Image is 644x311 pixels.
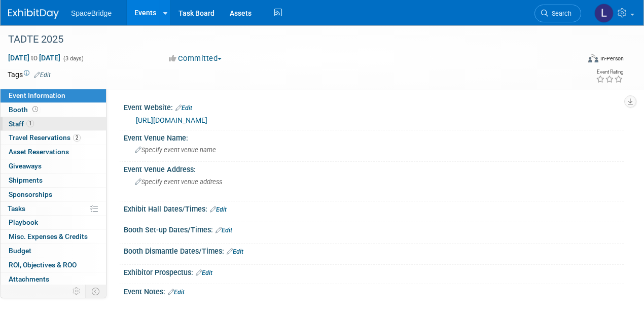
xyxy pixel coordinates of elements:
a: Event Information [1,89,106,102]
div: Event Website: [124,100,624,113]
span: Tasks [8,204,25,213]
div: TADTE 2025 [5,30,571,49]
div: Exhibit Hall Dates/Times: [124,201,624,215]
span: SpaceBridge [71,9,112,17]
span: (3 days) [62,55,84,62]
a: ROI, Objectives & ROO [1,258,106,272]
span: Giveaways [9,162,42,170]
span: Sponsorships [9,190,52,198]
div: Booth Dismantle Dates/Times: [124,244,624,257]
a: Giveaways [1,159,106,173]
div: In-Person [600,55,624,62]
td: Personalize Event Tab Strip [68,285,86,298]
span: Search [548,10,571,17]
a: Edit [168,289,185,296]
span: Travel Reservations [9,133,81,142]
a: Booth [1,103,106,117]
a: Edit [227,248,243,255]
div: Event Format [534,53,624,68]
td: Toggle Event Tabs [86,285,106,298]
img: ExhibitDay [8,9,59,19]
img: Format-Inperson.png [588,54,598,62]
div: Event Notes: [124,284,624,297]
span: 1 [26,120,34,127]
span: Staff [9,120,34,128]
span: Asset Reservations [9,148,69,156]
div: Event Venue Address: [124,162,624,175]
div: Event Venue Name: [124,130,624,143]
a: Edit [175,105,192,112]
span: Shipments [9,176,43,184]
a: [URL][DOMAIN_NAME] [136,116,207,124]
span: Booth not reserved yet [30,106,40,113]
a: Search [534,5,581,22]
div: Exhibitor Prospectus: [124,265,624,278]
span: Specify event venue address [135,178,222,186]
span: ROI, Objectives & ROO [9,261,77,269]
a: Tasks [1,202,106,216]
a: Misc. Expenses & Credits [1,230,106,244]
span: Misc. Expenses & Credits [9,232,88,240]
img: Luminita Oprescu [594,4,614,23]
span: Budget [9,247,31,255]
span: Attachments [9,275,49,283]
a: Edit [216,227,232,234]
a: Edit [210,206,227,213]
a: Edit [196,269,212,277]
div: Booth Set-up Dates/Times: [124,222,624,235]
button: Committed [165,53,226,64]
span: 2 [73,134,81,142]
a: Staff1 [1,117,106,131]
a: Edit [34,72,51,79]
a: Asset Reservations [1,145,106,159]
a: Budget [1,244,106,258]
span: Booth [9,106,40,114]
span: Specify event venue name [135,146,216,154]
a: Playbook [1,216,106,229]
span: [DATE] [DATE] [8,53,61,62]
span: Event Information [9,91,65,99]
a: Travel Reservations2 [1,131,106,145]
a: Sponsorships [1,188,106,201]
span: Playbook [9,218,38,226]
span: to [29,54,39,62]
td: Tags [8,70,51,80]
a: Shipments [1,174,106,187]
div: Event Rating [596,70,623,75]
a: Attachments [1,272,106,286]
